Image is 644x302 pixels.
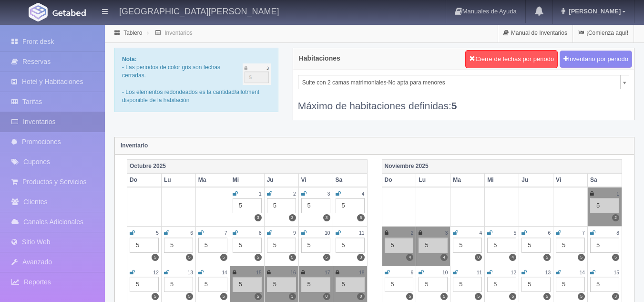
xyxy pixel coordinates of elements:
th: Noviembre 2025 [382,159,622,173]
div: 5 [130,238,159,253]
img: Getabed [29,3,48,21]
div: 5 [301,277,330,292]
button: Cierre de fechas por periodo [465,50,558,68]
small: 2 [411,230,414,236]
small: 15 [256,270,261,275]
div: 5 [590,238,619,253]
div: 5 [590,198,619,213]
div: 5 [233,238,262,253]
th: Ma [450,173,485,187]
label: 2 [612,214,619,221]
span: Suite con 2 camas matrimoniales-No apta para menores [302,75,616,90]
label: 4 [406,254,413,261]
label: 3 [612,293,619,300]
th: Mi [230,173,264,187]
label: 5 [186,254,193,261]
small: 12 [511,270,516,275]
label: 5 [289,254,296,261]
small: 15 [614,270,619,275]
th: Sa [588,173,622,187]
a: Suite con 2 camas matrimoniales-No apta para menores [298,75,629,89]
div: 5 [336,277,365,292]
button: Inventario por periodo [560,51,632,68]
label: 5 [255,254,262,261]
small: 8 [259,230,262,236]
div: 5 [556,238,585,253]
a: Manual de Inventarios [498,24,572,42]
label: 5 [578,254,585,261]
small: 1 [616,191,619,197]
div: 5 [267,238,296,253]
img: cutoff.png [243,63,271,85]
div: 5 [385,277,414,292]
label: 5 [357,214,364,221]
th: Mi [485,173,519,187]
div: 5 [233,198,262,213]
label: 5 [406,293,413,300]
small: 14 [580,270,585,275]
label: 3 [255,214,262,221]
label: 5 [186,293,193,300]
label: 3 [323,214,330,221]
small: 6 [190,230,193,236]
label: 5 [543,293,551,300]
label: 4 [440,254,448,261]
div: 5 [301,198,330,213]
div: 5 [130,277,159,292]
div: 5 [419,238,448,253]
th: Sa [333,173,367,187]
label: 5 [255,293,262,300]
strong: Inventario [121,142,148,149]
div: 5 [164,277,193,292]
small: 6 [548,230,551,236]
small: 13 [188,270,193,275]
div: Máximo de habitaciones definidas: [298,89,629,113]
small: 17 [325,270,330,275]
div: 5 [487,277,516,292]
div: 5 [164,238,193,253]
div: 5 [521,238,551,253]
div: - Las periodos de color gris son fechas cerradas. - Los elementos redondeados es la cantidad/allo... [114,48,278,112]
small: 18 [359,270,364,275]
label: 5 [440,293,448,300]
small: 2 [293,191,296,197]
b: Nota: [122,56,137,62]
label: 0 [323,293,330,300]
div: 5 [301,238,330,253]
h4: [GEOGRAPHIC_DATA][PERSON_NAME] [119,5,279,17]
small: 4 [480,230,482,236]
th: Do [382,173,416,187]
small: 8 [616,230,619,236]
small: 3 [445,230,448,236]
div: 5 [487,238,516,253]
small: 4 [362,191,365,197]
div: 5 [233,277,262,292]
div: 5 [267,277,296,292]
th: Ma [195,173,230,187]
small: 9 [293,230,296,236]
small: 16 [290,270,296,275]
small: 11 [477,270,482,275]
small: 11 [359,230,364,236]
label: 0 [357,293,364,300]
small: 12 [153,270,159,275]
th: Ju [519,173,553,187]
a: ¡Comienza aquí! [573,24,634,42]
div: 5 [336,238,365,253]
small: 10 [442,270,448,275]
small: 10 [325,230,330,236]
th: Do [127,173,162,187]
small: 14 [222,270,227,275]
div: 5 [336,198,365,213]
label: 5 [578,293,585,300]
div: 5 [590,277,619,292]
label: 3 [289,293,296,300]
small: 13 [545,270,551,275]
th: Lu [161,173,195,187]
small: 5 [514,230,517,236]
div: 5 [198,277,227,292]
div: 5 [453,277,482,292]
div: 5 [453,238,482,253]
label: 0 [475,254,482,261]
label: 5 [152,293,159,300]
